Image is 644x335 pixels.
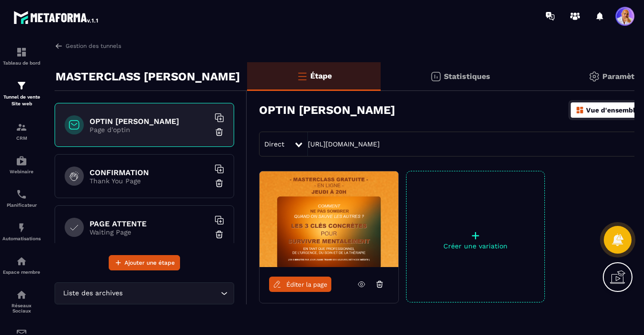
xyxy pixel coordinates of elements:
[2,282,41,321] a: social-networksocial-networkRéseaux Sociaux
[2,248,41,282] a: automationsautomationsEspace membre
[2,303,41,313] p: Réseaux Sociaux
[444,72,490,81] p: Statistiques
[124,288,218,299] input: Search for option
[215,230,224,239] img: trash
[16,80,27,91] img: formation
[2,269,41,275] p: Espace membre
[16,289,27,301] img: social-network
[2,202,41,208] p: Planificateur
[61,288,124,299] span: Liste des archives
[588,71,600,82] img: setting-gr.5f69749f.svg
[2,39,41,73] a: formationformationTableau de bord
[2,60,41,66] p: Tableau de bord
[2,236,41,241] p: Automatisations
[2,181,41,215] a: schedulerschedulerPlanificateur
[430,71,441,82] img: stats.20deebd0.svg
[310,71,332,80] p: Étape
[407,229,544,242] p: +
[407,242,544,250] p: Créer une variation
[16,122,27,133] img: formation
[2,135,41,141] p: CRM
[16,155,27,167] img: automations
[264,140,284,148] span: Direct
[2,215,41,248] a: automationsautomationsAutomatisations
[259,103,395,117] h3: OPTIN [PERSON_NAME]
[215,179,224,188] img: trash
[2,114,41,148] a: formationformationCRM
[296,70,308,82] img: bars-o.4a397970.svg
[124,258,175,268] span: Ajouter une étape
[16,256,27,267] img: automations
[269,277,331,292] a: Éditer la page
[260,171,398,267] img: image
[2,169,41,174] p: Webinaire
[602,72,642,81] p: Paramètre
[286,281,328,288] span: Éditer la page
[16,46,27,58] img: formation
[90,219,209,228] h6: PAGE ATTENTE
[586,106,639,114] p: Vue d'ensemble
[90,228,209,236] p: Waiting Page
[55,42,63,50] img: arrow
[2,94,41,107] p: Tunnel de vente Site web
[215,127,224,137] img: trash
[90,126,209,134] p: Page d'optin
[55,282,234,304] div: Search for option
[90,177,209,185] p: Thank You Page
[13,9,100,26] img: logo
[56,67,240,86] p: MASTERCLASS [PERSON_NAME]
[90,168,209,177] h6: CONFIRMATION
[90,117,209,126] h6: OPTIN [PERSON_NAME]
[16,189,27,200] img: scheduler
[109,255,180,270] button: Ajouter une étape
[2,73,41,114] a: formationformationTunnel de vente Site web
[308,140,380,148] a: [URL][DOMAIN_NAME]
[576,106,584,114] img: dashboard-orange.40269519.svg
[16,222,27,234] img: automations
[55,42,121,50] a: Gestion des tunnels
[2,148,41,181] a: automationsautomationsWebinaire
